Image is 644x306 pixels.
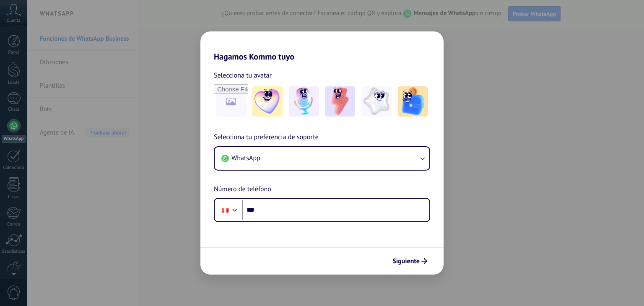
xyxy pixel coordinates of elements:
span: Número de teléfono [214,184,271,195]
span: Siguiente [392,258,420,264]
button: Siguiente [389,254,431,268]
img: -2.jpeg [289,86,319,117]
h2: Hagamos Kommo tuyo [200,31,444,62]
span: WhatsApp [231,154,260,162]
div: Peru: + 51 [217,201,233,219]
img: -1.jpeg [252,86,283,117]
img: -5.jpeg [398,86,428,117]
span: Selecciona tu preferencia de soporte [214,132,319,143]
span: Selecciona tu avatar [214,70,272,81]
button: WhatsApp [215,147,429,170]
img: -4.jpeg [361,86,392,117]
img: -3.jpeg [325,86,355,117]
